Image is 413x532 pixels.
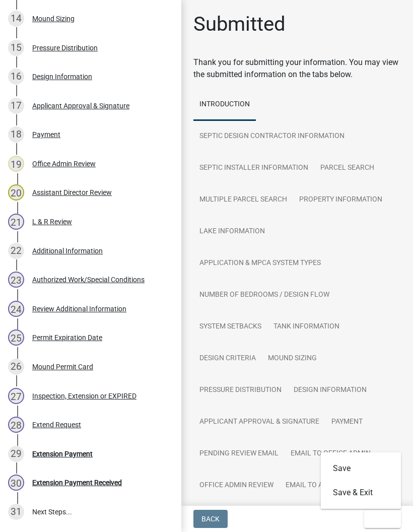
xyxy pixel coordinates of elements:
[8,359,24,375] div: 26
[293,184,388,216] a: Property Information
[32,15,75,22] div: Mound Sizing
[8,243,24,259] div: 22
[285,438,377,470] a: Email to Office Admin
[193,56,401,81] div: Thank you for submitting your information. You may view the submitted information on the tabs below.
[8,272,24,288] div: 23
[32,363,93,370] div: Mound Permit Card
[193,216,271,248] a: Lake Information
[32,189,112,196] div: Assistant Director Review
[32,392,136,400] div: Inspection, Extension or EXPIRED
[193,510,228,528] button: Back
[32,334,102,341] div: Permit Expiration Date
[201,515,220,523] span: Back
[193,12,286,36] h1: Submitted
[314,152,380,184] a: Parcel search
[262,343,323,375] a: Mound Sizing
[267,311,346,343] a: Tank Information
[193,311,267,343] a: System Setbacks
[8,214,24,230] div: 21
[8,417,24,433] div: 28
[193,89,256,121] a: Introduction
[32,73,92,80] div: Design Information
[32,276,145,283] div: Authorized Work/Special Conditions
[8,156,24,172] div: 19
[8,446,24,462] div: 29
[8,184,24,201] div: 20
[321,481,401,505] button: Save & Exit
[32,421,81,428] div: Extend Request
[32,479,122,486] div: Extension Payment Received
[321,452,401,509] div: Exit
[193,152,314,184] a: Septic Installer Information
[193,279,335,311] a: Number of Bedrooms / Design Flow
[8,11,24,27] div: 14
[32,102,129,109] div: Applicant Approval & Signature
[193,247,327,280] a: Application & MPCA System Types
[32,131,60,138] div: Payment
[8,475,24,491] div: 30
[193,406,325,438] a: Applicant Approval & Signature
[32,44,98,51] div: Pressure Distribution
[325,406,369,438] a: Payment
[8,126,24,143] div: 18
[8,504,24,520] div: 31
[280,470,356,502] a: Email to Asst Dir.
[32,218,72,225] div: L & R Review
[193,184,293,216] a: Multiple Parcel Search
[32,247,103,254] div: Additional Information
[193,470,280,502] a: Office Admin Review
[193,374,288,407] a: Pressure Distribution
[8,388,24,404] div: 27
[372,515,387,523] span: Exit
[193,343,262,375] a: Design Criteria
[364,510,401,528] button: Exit
[32,450,93,457] div: Extension Payment
[8,98,24,114] div: 17
[193,438,285,470] a: Pending review Email
[193,120,351,153] a: Septic Design Contractor Information
[32,305,126,312] div: Review Additional Information
[8,69,24,85] div: 16
[32,160,96,167] div: Office Admin Review
[8,40,24,56] div: 15
[288,374,373,407] a: Design Information
[8,329,24,346] div: 25
[321,456,401,481] button: Save
[8,301,24,317] div: 24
